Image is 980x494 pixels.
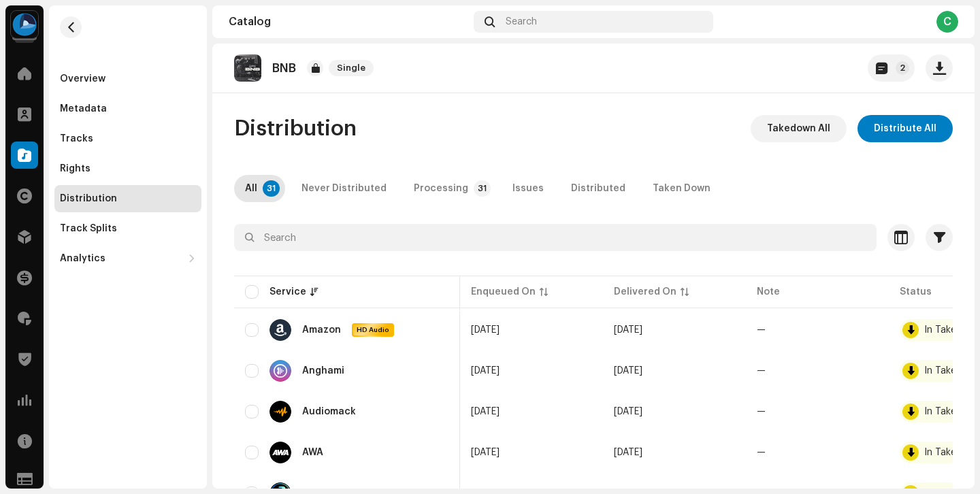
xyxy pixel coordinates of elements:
div: Taken Down [653,175,710,202]
span: Oct 8, 2025 [614,407,642,416]
span: Oct 8, 2025 [471,407,500,416]
span: Single [329,60,374,76]
div: Distributed [571,175,625,202]
re-m-nav-item: Track Splits [54,215,201,242]
re-m-nav-item: Metadata [54,95,201,122]
input: Search [234,224,877,251]
div: Rights [60,163,91,174]
re-m-nav-item: Tracks [54,125,201,152]
div: Amazon [302,325,341,335]
re-m-nav-item: Distribution [54,185,201,212]
div: Never Distributed [301,175,387,202]
re-m-nav-dropdown: Analytics [54,245,201,272]
p-badge: 2 [896,61,909,75]
button: Takedown All [751,115,847,142]
div: Analytics [60,253,105,264]
re-a-table-badge: — [757,448,766,457]
re-a-table-badge: — [757,366,766,376]
div: Audiomack [302,407,356,416]
img: 31a4402c-14a3-4296-bd18-489e15b936d7 [11,11,38,38]
span: HD Audio [353,325,393,335]
span: Oct 8, 2025 [614,448,642,457]
button: 2 [868,54,915,82]
div: AWA [302,448,323,457]
span: Takedown All [767,115,830,142]
span: Oct 8, 2025 [471,366,500,376]
p-badge: 31 [263,180,280,197]
div: Service [269,285,306,299]
div: Catalog [229,16,468,27]
re-a-table-badge: — [757,325,766,335]
div: Track Splits [60,223,117,234]
img: 5e36b780-3123-4080-8d16-72f54a950f88 [234,54,261,82]
re-m-nav-item: Overview [54,65,201,93]
div: Issues [512,175,544,202]
div: C [936,11,958,33]
div: Anghami [302,366,344,376]
re-m-nav-item: Rights [54,155,201,182]
div: Processing [414,175,468,202]
div: All [245,175,257,202]
span: Oct 8, 2025 [471,325,500,335]
div: Overview [60,73,105,84]
div: Delivered On [614,285,676,299]
p: BNB [272,61,296,76]
span: Oct 8, 2025 [614,366,642,376]
span: Distribute All [874,115,936,142]
p-badge: 31 [474,180,491,197]
button: Distribute All [857,115,953,142]
div: Distribution [60,193,117,204]
span: Oct 8, 2025 [471,448,500,457]
span: Oct 8, 2025 [614,325,642,335]
span: Distribution [234,115,357,142]
div: Metadata [60,103,107,114]
span: Search [506,16,537,27]
div: Tracks [60,133,93,144]
div: Enqueued On [471,285,536,299]
re-a-table-badge: — [757,407,766,416]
